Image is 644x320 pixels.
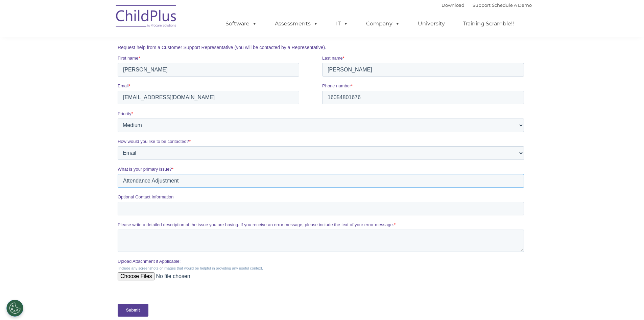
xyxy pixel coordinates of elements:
font: | [442,2,532,8]
span: Last name [205,39,225,44]
a: Support [473,2,491,8]
span: Phone number [205,67,233,72]
img: ChildPlus by Procare Solutions [113,0,180,34]
button: Cookies Settings [6,300,23,317]
a: Download [442,2,464,8]
a: IT [329,17,355,30]
a: Schedule A Demo [492,2,532,8]
a: Assessments [268,17,325,30]
a: Training Scramble!! [456,17,521,30]
a: Software [219,17,264,30]
a: Company [359,17,407,30]
a: University [411,17,452,30]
